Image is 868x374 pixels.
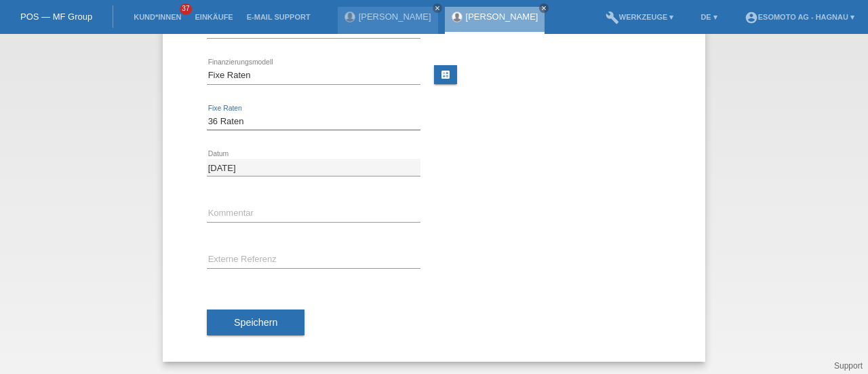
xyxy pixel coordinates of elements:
a: account_circleEsomoto AG - Hagnau ▾ [738,13,861,21]
a: Kund*innen [127,13,188,21]
a: [PERSON_NAME] [466,12,538,22]
a: E-Mail Support [240,13,317,21]
span: Speichern [234,317,277,328]
a: Einkäufe [188,13,239,21]
i: close [434,5,441,12]
a: buildWerkzeuge ▾ [599,13,681,21]
a: DE ▾ [694,13,724,21]
a: close [539,3,549,13]
a: Support [834,361,863,371]
a: calculate [434,65,457,84]
a: [PERSON_NAME] [359,12,431,22]
i: build [606,11,619,24]
i: close [540,5,547,12]
i: account_circle [745,11,758,24]
a: POS — MF Group [20,12,92,22]
i: calculate [440,69,451,80]
span: 37 [180,3,192,15]
a: close [433,3,442,13]
button: Speichern [207,310,304,335]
